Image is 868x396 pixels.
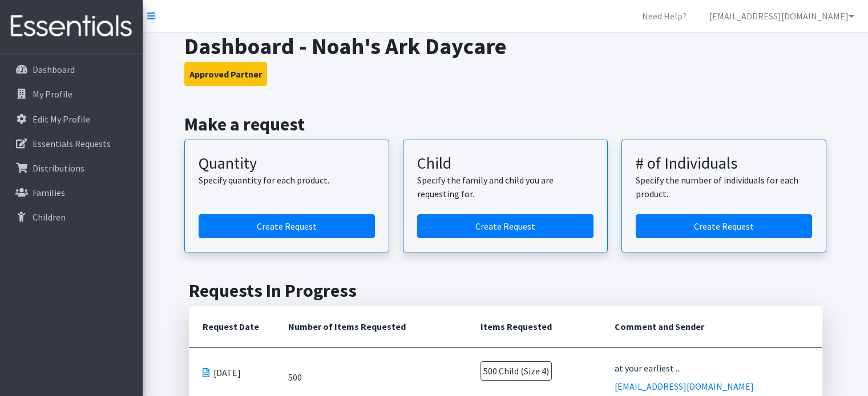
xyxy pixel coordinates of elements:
[199,154,375,173] h3: Quantity
[33,138,111,149] p: Essentials Requests
[184,113,826,135] h2: Make a request
[5,181,138,204] a: Families
[184,32,826,60] h1: Dashboard - Noah's Ark Daycare
[467,306,601,348] th: Items Requested
[417,173,594,201] p: Specify the family and child you are requesting for.
[633,5,696,27] a: Need Help?
[615,361,809,375] div: at your earliest ...
[417,214,594,238] a: Create a request for a child or family
[700,5,863,27] a: [EMAIL_ADDRESS][DOMAIN_NAME]
[5,58,138,81] a: Dashboard
[184,62,267,86] button: Approved Partner
[5,132,138,155] a: Essentials Requests
[274,306,467,348] th: Number of Items Requested
[601,306,822,348] th: Comment and Sender
[33,162,84,174] p: Distributions
[615,381,754,392] a: [EMAIL_ADDRESS][DOMAIN_NAME]
[33,113,90,125] p: Edit My Profile
[33,211,66,223] p: Children
[636,214,812,238] a: Create a request by number of individuals
[5,108,138,130] a: Edit My Profile
[5,7,138,46] img: HumanEssentials
[636,173,812,201] p: Specify the number of individuals for each product.
[189,306,274,348] th: Request Date
[5,206,138,228] a: Children
[481,361,552,381] span: 500 Child (Size 4)
[189,280,822,301] h2: Requests In Progress
[417,154,594,173] h3: Child
[636,154,812,173] h3: # of Individuals
[33,64,75,75] p: Dashboard
[5,83,138,105] a: My Profile
[199,214,375,238] a: Create a request by quantity
[5,157,138,179] a: Distributions
[199,173,375,187] p: Specify quantity for each product.
[33,88,72,100] p: My Profile
[213,366,241,379] span: [DATE]
[33,187,65,198] p: Families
